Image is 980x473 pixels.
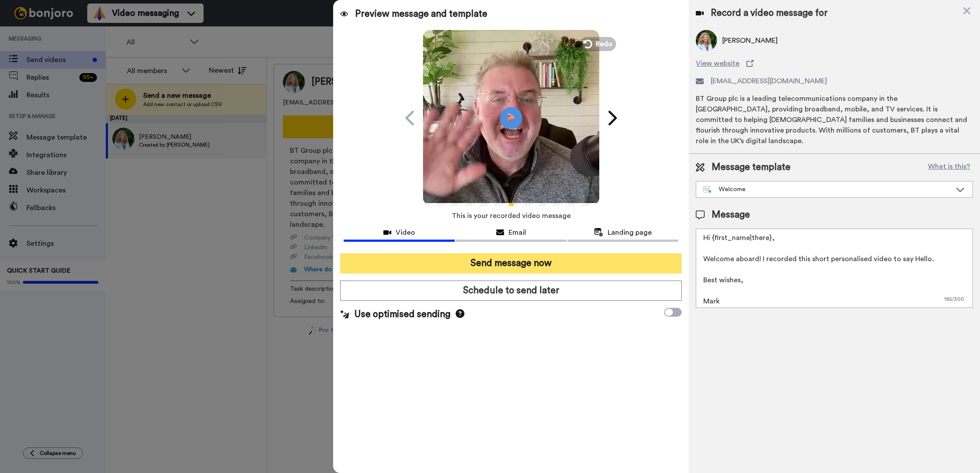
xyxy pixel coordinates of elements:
[712,161,791,174] span: Message template
[711,76,827,86] span: [EMAIL_ADDRESS][DOMAIN_NAME]
[340,281,682,301] button: Schedule to send later
[396,227,415,238] span: Video
[703,186,712,193] img: nextgen-template.svg
[340,253,682,273] button: Send message now
[608,227,652,238] span: Landing page
[452,206,571,225] span: This is your recorded video message
[925,161,973,174] button: What is this?
[696,58,739,69] span: View website
[509,227,526,238] span: Email
[696,93,973,146] div: BT Group plc is a leading telecommunications company in the [GEOGRAPHIC_DATA], providing broadban...
[703,185,951,194] div: Welcome
[696,58,973,69] a: View website
[354,308,450,321] span: Use optimised sending
[712,208,750,222] span: Message
[696,229,973,308] textarea: Hi {first_name|there}, Welcome aboard! I recorded this short personalised video to say Hello. Bes...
